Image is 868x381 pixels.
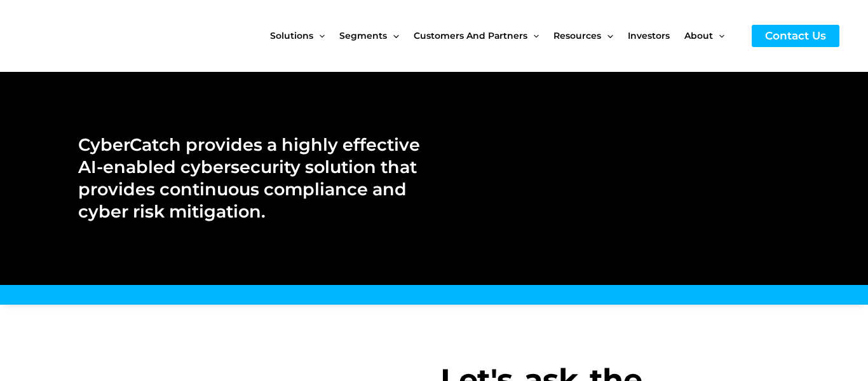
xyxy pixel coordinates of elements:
h2: CyberCatch provides a highly effective AI-enabled cybersecurity solution that provides continuous... [78,134,421,223]
span: Resources [553,9,601,62]
nav: Site Navigation: New Main Menu [270,9,739,62]
span: Menu Toggle [713,9,724,62]
span: Menu Toggle [601,9,613,62]
a: Investors [628,9,684,62]
span: Solutions [270,9,313,62]
a: Contact Us [752,25,839,47]
span: Menu Toggle [313,9,325,62]
span: Investors [628,9,670,62]
img: CyberCatch [22,10,175,62]
span: Menu Toggle [387,9,398,62]
span: Customers and Partners [414,9,527,62]
span: Menu Toggle [527,9,539,62]
span: About [684,9,713,62]
span: Segments [339,9,387,62]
